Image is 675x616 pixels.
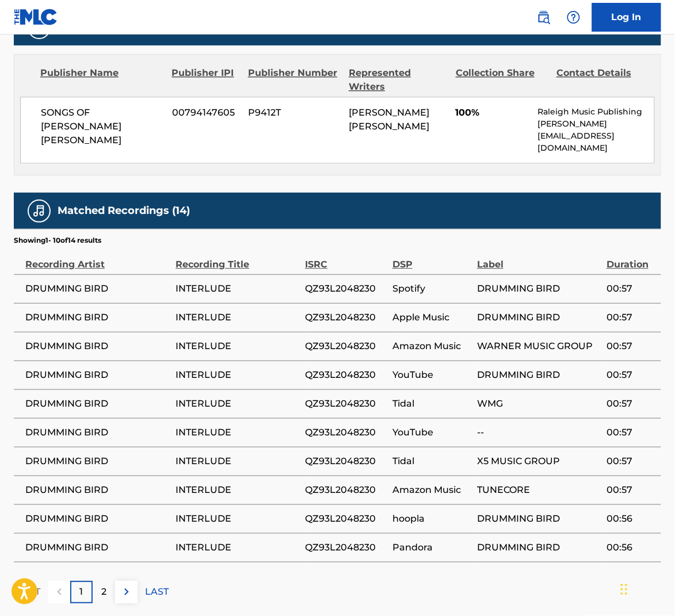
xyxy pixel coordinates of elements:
span: DRUMMING BIRD [25,282,170,296]
span: QZ93L2048230 [305,311,387,324]
span: TUNECORE [477,483,601,497]
span: P9412T [248,106,340,120]
span: DRUMMING BIRD [25,454,170,468]
span: hoopla [392,512,471,526]
div: Contact Details [556,66,649,94]
a: Log In [592,3,661,32]
span: Amazon Music [392,339,471,353]
p: LAST [145,585,169,599]
p: [PERSON_NAME][EMAIL_ADDRESS][DOMAIN_NAME] [538,118,654,154]
p: Showing 1 - 10 of 14 results [14,235,101,246]
span: INTERLUDE [176,512,299,526]
div: Help [562,6,585,29]
span: QZ93L2048230 [305,339,387,353]
span: INTERLUDE [176,426,299,439]
span: INTERLUDE [176,282,299,296]
div: Label [477,246,601,271]
span: DRUMMING BIRD [25,397,170,411]
span: WARNER MUSIC GROUP [477,339,601,353]
span: Tidal [392,397,471,411]
iframe: Chat Widget [617,561,675,616]
span: 00:56 [607,512,655,526]
span: 00:57 [607,282,655,296]
div: ISRC [305,246,387,271]
span: -- [477,426,601,439]
span: Amazon Music [392,483,471,497]
span: 00:57 [607,454,655,468]
span: INTERLUDE [176,339,299,353]
span: X5 MUSIC GROUP [477,454,601,468]
div: Drag [621,572,628,607]
p: 1 [80,585,83,599]
p: Raleigh Music Publishing [538,106,654,118]
span: DRUMMING BIRD [25,368,170,382]
span: DRUMMING BIRD [477,282,601,296]
div: Collection Share [456,66,548,94]
img: search [537,10,551,24]
span: QZ93L2048230 [305,512,387,526]
div: Duration [607,246,655,271]
div: Recording Artist [25,246,170,271]
span: Pandora [392,541,471,554]
span: DRUMMING BIRD [25,541,170,554]
span: INTERLUDE [176,483,299,497]
img: Matched Recordings [32,204,46,218]
img: right [120,585,134,599]
span: INTERLUDE [176,368,299,382]
span: QZ93L2048230 [305,397,387,411]
a: Public Search [532,6,555,29]
span: 00:57 [607,311,655,324]
span: 00:57 [607,397,655,411]
span: Tidal [392,454,471,468]
span: 00:57 [607,426,655,439]
span: DRUMMING BIRD [477,368,601,382]
div: Represented Writers [349,66,447,94]
span: 00:57 [607,483,655,497]
div: Publisher Number [248,66,340,94]
span: Spotify [392,282,471,296]
span: DRUMMING BIRD [25,426,170,439]
span: INTERLUDE [176,541,299,554]
span: DRUMMING BIRD [25,483,170,497]
img: MLC Logo [14,9,58,25]
span: INTERLUDE [176,311,299,324]
span: QZ93L2048230 [305,368,387,382]
span: QZ93L2048230 [305,454,387,468]
div: Recording Title [176,246,299,271]
span: 00:56 [607,541,655,554]
span: Apple Music [392,311,471,324]
span: SONGS OF [PERSON_NAME] [PERSON_NAME] [41,106,163,147]
span: DRUMMING BIRD [477,512,601,526]
span: DRUMMING BIRD [477,541,601,554]
span: QZ93L2048230 [305,483,387,497]
img: help [567,10,581,24]
h5: Matched Recordings (14) [58,204,190,217]
span: QZ93L2048230 [305,541,387,554]
span: YouTube [392,368,471,382]
span: 00:57 [607,368,655,382]
span: INTERLUDE [176,397,299,411]
span: WMG [477,397,601,411]
span: INTERLUDE [176,454,299,468]
span: 100% [456,106,529,120]
span: 00794147605 [172,106,239,120]
span: [PERSON_NAME] [PERSON_NAME] [349,107,429,132]
div: Publisher IPI [172,66,239,94]
div: Publisher Name [40,66,163,94]
span: QZ93L2048230 [305,282,387,296]
span: DRUMMING BIRD [25,311,170,324]
span: QZ93L2048230 [305,426,387,439]
span: YouTube [392,426,471,439]
span: DRUMMING BIRD [477,311,601,324]
span: 00:57 [607,339,655,353]
p: 2 [101,585,106,599]
span: DRUMMING BIRD [25,512,170,526]
span: DRUMMING BIRD [25,339,170,353]
div: DSP [392,246,471,271]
